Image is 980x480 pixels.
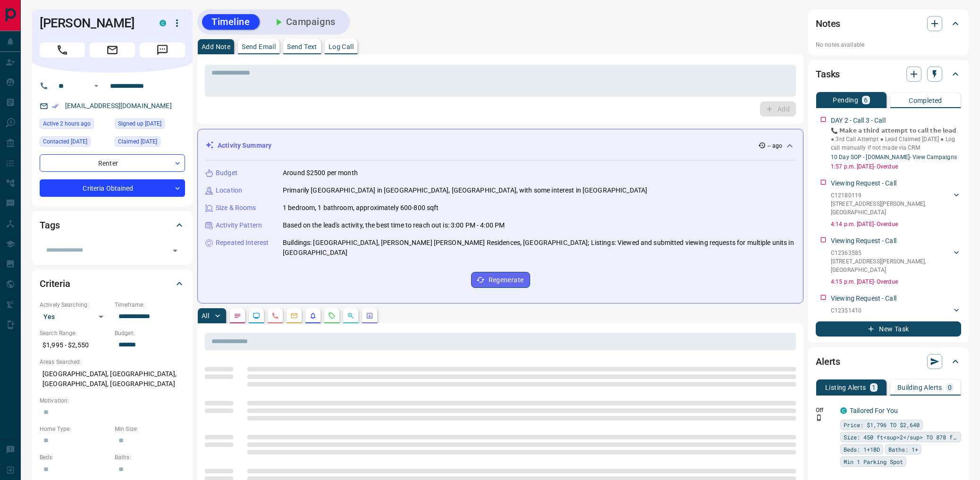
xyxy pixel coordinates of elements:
[40,179,185,197] div: Criteria Obtained
[202,14,260,30] button: Timeline
[816,406,835,414] p: Off
[202,43,230,50] p: Add Note
[40,329,110,337] p: Search Range:
[118,137,157,146] span: Claimed [DATE]
[816,354,840,369] h2: Alerts
[40,136,110,150] div: Fri Jul 25 2025
[816,321,961,337] button: New Task
[40,154,185,172] div: Renter
[271,312,279,320] svg: Calls
[169,244,182,257] button: Open
[844,445,880,454] span: Beds: 1+1BD
[850,407,898,414] a: Tailored For You
[948,384,952,391] p: 0
[115,425,185,433] p: Min Size:
[253,312,260,320] svg: Lead Browsing Activity
[65,102,172,109] a: [EMAIL_ADDRESS][DOMAIN_NAME]
[831,294,896,303] p: Viewing Request - Call
[216,238,269,248] p: Repeated Interest
[115,118,185,132] div: Mon Jun 30 2025
[287,43,317,50] p: Send Text
[283,185,647,195] p: Primarily [GEOGRAPHIC_DATA] in [GEOGRAPHIC_DATA], [GEOGRAPHIC_DATA], with some interest in [GEOGR...
[52,103,59,109] svg: Email Verified
[283,168,358,178] p: Around $2500 per month
[40,309,110,324] div: Yes
[40,16,145,31] h1: [PERSON_NAME]
[833,97,858,103] p: Pending
[40,301,110,309] p: Actively Searching:
[115,453,185,462] p: Baths:
[263,14,345,30] button: Campaigns
[115,301,185,309] p: Timeframe:
[897,384,942,391] p: Building Alerts
[115,329,185,337] p: Budget:
[831,116,886,126] p: DAY 2 - Call 3 - Call
[202,312,209,319] p: All
[840,407,847,414] div: condos.ca
[471,272,530,288] button: Regenerate
[40,453,110,462] p: Beds:
[329,43,354,50] p: Log Call
[844,432,958,442] span: Size: 450 ft<sup>2</sup> TO 878 ft<sup>2</sup>
[290,312,298,320] svg: Emails
[831,191,952,200] p: C12180119
[831,306,938,315] p: C12351410
[91,80,102,92] button: Open
[40,276,70,291] h2: Criteria
[40,218,59,233] h2: Tags
[816,414,822,421] svg: Push Notification Only
[816,12,961,35] div: Notes
[831,236,896,246] p: Viewing Request - Call
[831,304,961,325] div: C12351410[STREET_ADDRESS],[GEOGRAPHIC_DATA]
[864,97,868,103] p: 6
[40,366,185,392] p: [GEOGRAPHIC_DATA], [GEOGRAPHIC_DATA], [GEOGRAPHIC_DATA], [GEOGRAPHIC_DATA]
[242,43,276,50] p: Send Email
[831,200,952,217] p: [STREET_ADDRESS][PERSON_NAME] , [GEOGRAPHIC_DATA]
[216,220,262,230] p: Activity Pattern
[40,118,110,132] div: Sat Sep 13 2025
[40,214,185,236] div: Tags
[216,168,237,178] p: Budget
[115,136,185,150] div: Wed Jul 23 2025
[831,278,961,286] p: 4:15 p.m. [DATE] - Overdue
[816,41,961,49] p: No notes available
[844,420,920,429] span: Price: $1,796 TO $2,640
[831,257,952,274] p: [STREET_ADDRESS][PERSON_NAME] , [GEOGRAPHIC_DATA]
[40,358,185,366] p: Areas Searched:
[831,178,896,188] p: Viewing Request - Call
[347,312,355,320] svg: Opportunities
[816,16,840,31] h2: Notes
[909,97,942,104] p: Completed
[825,384,866,391] p: Listing Alerts
[283,203,439,213] p: 1 bedroom, 1 bathroom, approximately 600-800 sqft
[831,162,961,171] p: 1:57 p.m. [DATE] - Overdue
[831,315,938,323] p: [STREET_ADDRESS] , [GEOGRAPHIC_DATA]
[309,312,317,320] svg: Listing Alerts
[768,142,782,150] p: -- ago
[140,42,185,58] span: Message
[831,247,961,276] div: C12363585[STREET_ADDRESS][PERSON_NAME],[GEOGRAPHIC_DATA]
[328,312,336,320] svg: Requests
[816,350,961,373] div: Alerts
[872,384,876,391] p: 1
[283,238,795,258] p: Buildings: [GEOGRAPHIC_DATA], [PERSON_NAME] [PERSON_NAME] Residences, [GEOGRAPHIC_DATA]; Listings...
[831,220,961,228] p: 4:14 p.m. [DATE] - Overdue
[40,425,110,433] p: Home Type:
[366,312,373,320] svg: Agent Actions
[90,42,135,58] span: Email
[40,272,185,295] div: Criteria
[831,126,961,152] p: 📞 𝗠𝗮𝗸𝗲 𝗮 𝘁𝗵𝗶𝗿𝗱 𝗮𝘁𝘁𝗲𝗺𝗽𝘁 𝘁𝗼 𝗰𝗮𝗹𝗹 𝘁𝗵𝗲 𝗹𝗲𝗮𝗱. ● 3rd Call Attempt ● Lead Claimed [DATE] ● Log call manu...
[831,189,961,219] div: C12180119[STREET_ADDRESS][PERSON_NAME],[GEOGRAPHIC_DATA]
[831,249,952,257] p: C12363585
[283,220,505,230] p: Based on the lead's activity, the best time to reach out is: 3:00 PM - 4:00 PM
[160,20,166,26] div: condos.ca
[816,63,961,85] div: Tasks
[40,337,110,353] p: $1,995 - $2,550
[216,203,256,213] p: Size & Rooms
[844,457,903,466] span: Min 1 Parking Spot
[234,312,241,320] svg: Notes
[118,119,161,128] span: Signed up [DATE]
[216,185,242,195] p: Location
[40,396,185,405] p: Motivation:
[831,154,957,160] a: 10 Day SOP - [DOMAIN_NAME]- View Campaigns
